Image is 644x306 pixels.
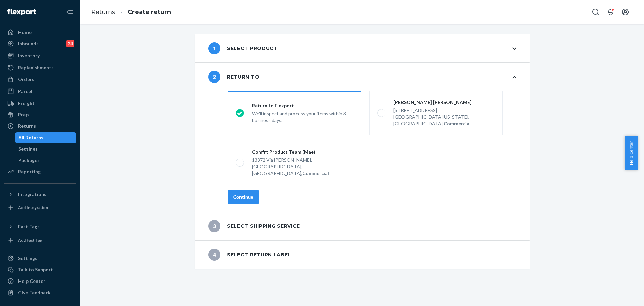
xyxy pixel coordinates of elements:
[208,249,291,261] div: Select return label
[619,5,632,19] button: Open account menu
[18,278,45,285] div: Help Center
[4,74,76,85] a: Orders
[18,157,40,164] div: Packages
[444,121,471,126] strong: Commercial
[208,220,300,232] div: Select shipping service
[4,235,76,246] a: Add Fast Tag
[233,194,253,200] div: Continue
[18,40,39,47] div: Inbounds
[393,99,495,106] div: [PERSON_NAME] [PERSON_NAME]
[15,144,77,154] a: Settings
[4,287,76,298] button: Give Feedback
[4,98,76,109] a: Freight
[302,170,329,176] strong: Commercial
[208,220,220,232] span: 3
[4,189,76,200] button: Integrations
[4,202,76,213] a: Add Integration
[18,237,42,243] div: Add Fast Tag
[393,114,495,127] div: [GEOGRAPHIC_DATA][US_STATE], [GEOGRAPHIC_DATA],
[63,5,76,19] button: Close Navigation
[18,76,34,83] div: Orders
[18,64,54,71] div: Replenishments
[604,5,617,19] button: Open notifications
[18,255,37,262] div: Settings
[18,146,38,152] div: Settings
[4,62,76,73] a: Replenishments
[18,29,32,36] div: Home
[252,163,353,177] div: [GEOGRAPHIC_DATA], [GEOGRAPHIC_DATA],
[18,205,48,210] div: Add Integration
[4,38,76,49] a: Inbounds24
[208,249,220,261] span: 4
[4,253,76,264] a: Settings
[7,9,36,15] img: Flexport logo
[589,5,602,19] button: Open Search Box
[4,86,76,97] a: Parcel
[393,107,495,114] div: [STREET_ADDRESS]
[128,8,171,16] a: Create return
[208,71,259,83] div: Return to
[4,276,76,287] a: Help Center
[18,168,41,175] div: Reporting
[15,155,77,166] a: Packages
[86,2,176,22] ol: breadcrumbs
[625,136,638,170] button: Help Center
[18,111,29,118] div: Prep
[18,266,53,273] div: Talk to Support
[4,264,76,275] a: Talk to Support
[91,8,115,16] a: Returns
[18,289,51,296] div: Give Feedback
[4,121,76,132] a: Returns
[18,52,40,59] div: Inventory
[18,191,46,198] div: Integrations
[208,71,220,83] span: 2
[4,50,76,61] a: Inventory
[15,132,77,143] a: All Returns
[252,102,353,109] div: Return to Flexport
[252,157,353,163] div: 13372 Via [PERSON_NAME],
[208,42,278,54] div: Select product
[66,40,74,47] div: 24
[4,109,76,120] a: Prep
[18,100,35,107] div: Freight
[228,190,259,204] button: Continue
[252,149,353,155] div: Comfrt Product Team (Mae)
[18,123,36,130] div: Returns
[4,166,76,177] a: Reporting
[4,221,76,232] button: Fast Tags
[208,42,220,54] span: 1
[18,223,40,230] div: Fast Tags
[18,88,32,95] div: Parcel
[4,27,76,38] a: Home
[18,134,43,141] div: All Returns
[252,109,353,124] div: We'll inspect and process your items within 3 business days.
